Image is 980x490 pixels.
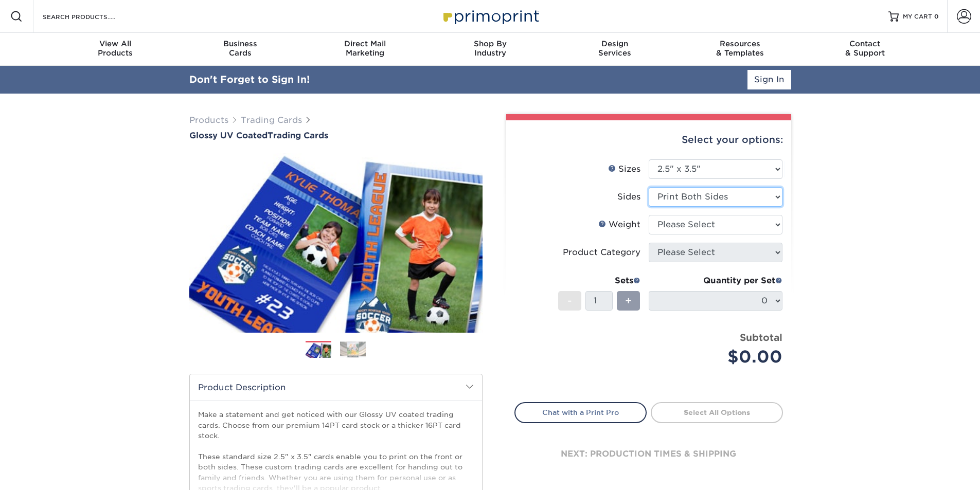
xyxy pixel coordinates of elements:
[608,163,640,175] div: Sizes
[934,13,939,20] span: 0
[563,246,640,259] div: Product Category
[649,275,782,287] div: Quantity per Set
[302,39,427,48] span: Direct Mail
[678,33,803,66] a: Resources& Templates
[190,374,482,401] h2: Product Description
[740,332,782,343] strong: Subtotal
[189,131,268,140] span: Glossy UV Coated
[903,12,932,21] span: MY CART
[514,423,783,485] div: next: production times & shipping
[651,402,783,423] a: Select All Options
[340,341,366,357] img: Trading Cards 02
[567,293,572,308] span: -
[53,33,178,66] a: View AllProducts
[189,115,228,125] a: Products
[553,39,678,58] div: Services
[678,39,803,48] span: Resources
[302,33,427,66] a: Direct MailMarketing
[53,39,178,48] span: View All
[177,33,302,66] a: BusinessCards
[803,39,928,58] div: & Support
[617,191,640,203] div: Sides
[53,39,178,58] div: Products
[598,219,640,231] div: Weight
[803,33,928,66] a: Contact& Support
[747,70,791,89] a: Sign In
[439,5,542,27] img: Primoprint
[625,293,632,308] span: +
[189,131,483,140] h1: Trading Cards
[302,39,427,58] div: Marketing
[241,115,302,125] a: Trading Cards
[803,39,928,48] span: Contact
[553,33,678,66] a: DesignServices
[189,72,310,87] div: Don't Forget to Sign In!
[177,39,302,48] span: Business
[306,341,331,359] img: Trading Cards 01
[678,39,803,58] div: & Templates
[553,39,678,48] span: Design
[189,131,483,140] a: Glossy UV CoatedTrading Cards
[42,10,142,23] input: SEARCH PRODUCTS.....
[514,402,647,423] a: Chat with a Print Pro
[558,275,640,287] div: Sets
[427,39,553,58] div: Industry
[656,344,782,369] div: $0.00
[514,120,783,159] div: Select your options:
[427,39,553,48] span: Shop By
[427,33,553,66] a: Shop ByIndustry
[189,141,483,344] img: Glossy UV Coated 01
[177,39,302,58] div: Cards
[3,459,87,486] iframe: Google Customer Reviews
